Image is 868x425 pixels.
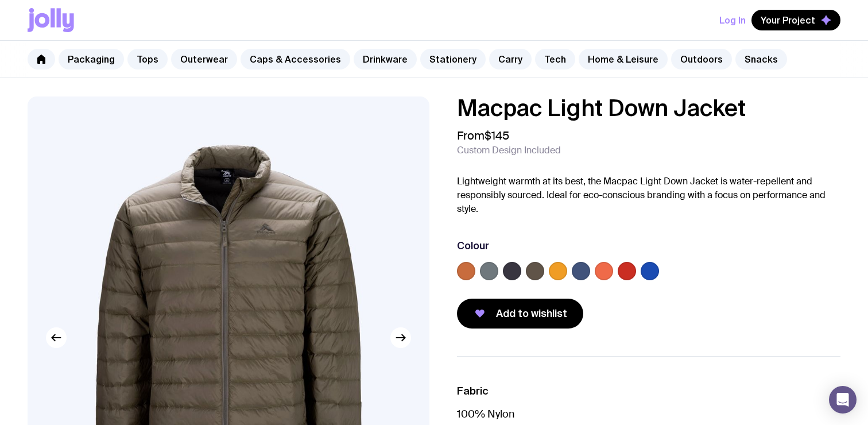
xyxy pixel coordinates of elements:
button: Add to wishlist [457,299,583,329]
a: Caps & Accessories [241,49,350,69]
p: 100% Nylon [457,407,840,421]
h3: Fabric [457,384,840,398]
span: Add to wishlist [496,307,567,320]
a: Stationery [420,49,486,69]
span: $145 [485,128,509,143]
a: Packaging [59,49,124,69]
p: Lightweight warmth at its best, the Macpac Light Down Jacket is water-repellent and responsibly s... [457,175,840,216]
a: Outdoors [671,49,732,69]
a: Home & Leisure [579,49,668,69]
span: From [457,129,509,142]
a: Outerwear [171,49,237,69]
h1: Macpac Light Down Jacket [457,96,840,119]
a: Tops [127,49,168,69]
a: Tech [535,49,575,69]
span: Your Project [761,14,815,26]
span: Custom Design Included [457,145,561,156]
h3: Colour [457,239,489,253]
a: Drinkware [354,49,417,69]
a: Snacks [735,49,787,69]
a: Carry [489,49,532,69]
button: Log In [719,10,746,30]
button: Your Project [751,10,840,30]
div: Open Intercom Messenger [829,386,857,414]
